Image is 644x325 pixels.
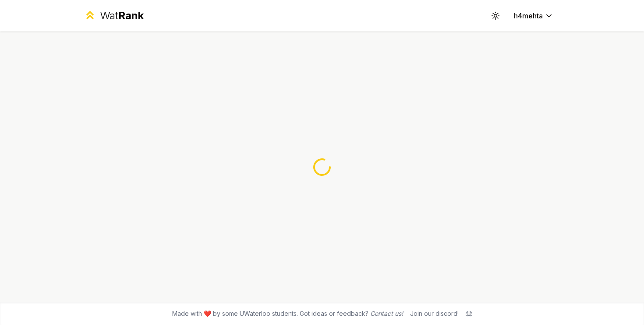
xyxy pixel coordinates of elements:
[172,309,403,318] span: Made with ❤️ by some UWaterloo students. Got ideas or feedback?
[370,310,403,317] a: Contact us!
[410,309,459,318] div: Join our discord!
[84,9,144,23] a: WatRank
[100,9,144,23] div: Wat
[507,8,560,24] button: h4mehta
[118,9,144,22] span: Rank
[514,10,543,21] span: h4mehta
